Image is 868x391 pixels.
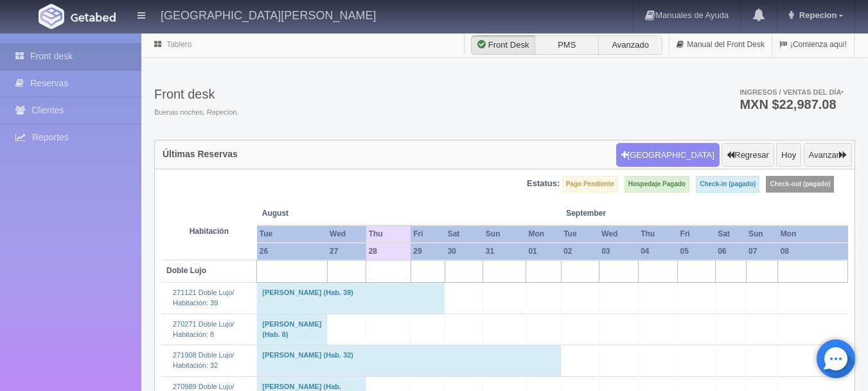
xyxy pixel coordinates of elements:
[778,243,848,260] th: 08
[161,6,376,23] h4: [GEOGRAPHIC_DATA][PERSON_NAME]
[366,225,411,243] th: Thu
[804,143,852,167] button: Avanzar
[154,108,238,118] span: Buenas noches, Repecion.
[796,10,837,20] span: Repecion
[669,32,772,57] a: Manual del Front Desk
[411,243,445,260] th: 29
[483,225,526,243] th: Sun
[173,351,234,369] a: 271908 Doble Lujo/Habitación: 32
[527,178,560,190] label: Estatus:
[166,266,206,275] b: Doble Lujo
[471,35,535,55] label: Front Desk
[71,12,116,22] img: Getabed
[598,35,662,55] label: Avanzado
[327,225,366,243] th: Wed
[616,143,720,167] button: [GEOGRAPHIC_DATA]
[39,4,64,29] img: Getabed
[766,176,834,193] label: Check-out (pagado)
[715,225,746,243] th: Sat
[411,225,445,243] th: Fri
[566,208,633,219] span: September
[173,289,234,307] a: 271121 Doble Lujo/Habitación: 39
[678,225,716,243] th: Fri
[678,243,716,260] th: 05
[740,98,844,111] h3: MXN $22,987.08
[722,143,774,167] button: Regresar
[366,243,411,260] th: 28
[624,176,689,193] label: Hospedaje Pagado
[776,143,801,167] button: Hoy
[483,243,526,260] th: 31
[746,243,778,260] th: 07
[154,87,238,101] h3: Front desk
[257,243,327,260] th: 26
[599,243,638,260] th: 03
[561,225,599,243] th: Tue
[561,243,599,260] th: 02
[526,225,561,243] th: Mon
[166,40,191,49] a: Tablero
[778,225,848,243] th: Mon
[526,243,561,260] th: 01
[262,208,361,219] span: August
[562,176,618,193] label: Pago Pendiente
[772,32,854,57] a: ¡Comienza aquí!
[257,314,327,345] td: [PERSON_NAME] (Hab. 8)
[638,243,677,260] th: 04
[746,225,778,243] th: Sun
[740,88,844,96] span: Ingresos / Ventas del día
[715,243,746,260] th: 06
[445,243,483,260] th: 30
[190,227,229,236] strong: Habitación
[173,320,234,338] a: 270271 Doble Lujo/Habitación: 8
[445,225,483,243] th: Sat
[257,283,445,314] td: [PERSON_NAME] (Hab. 39)
[696,176,759,193] label: Check-in (pagado)
[163,149,238,159] h4: Últimas Reservas
[535,35,599,55] label: PMS
[257,345,561,376] td: [PERSON_NAME] (Hab. 32)
[599,225,638,243] th: Wed
[327,243,366,260] th: 27
[257,225,327,243] th: Tue
[638,225,677,243] th: Thu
